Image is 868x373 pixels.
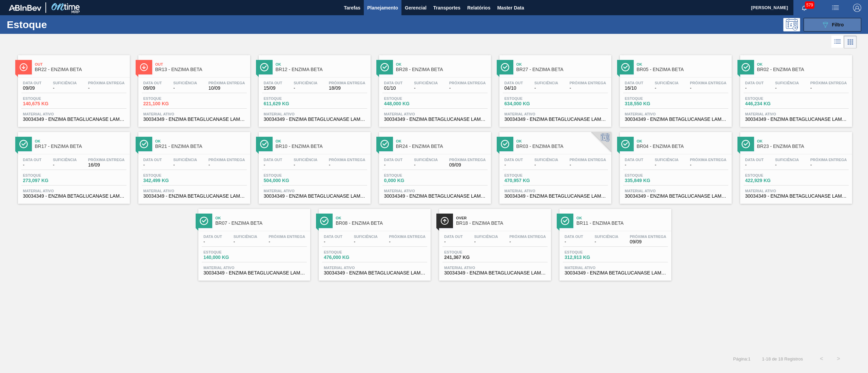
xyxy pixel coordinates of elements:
[396,139,488,143] span: Ok
[745,162,764,168] span: -
[474,239,498,244] span: -
[13,50,133,127] a: ÍconeOutBR22 - ENZIMA BETAData out09/09Suficiência-Próxima Entrega-Estoque140,675 KGMaterial ativ...
[143,86,162,91] span: 09/09
[565,239,583,244] span: -
[625,117,727,122] span: 30034349 - ENZIMA BETAGLUCANASE LAMINEX 5G
[155,62,247,66] span: Out
[630,239,666,244] span: 09/09
[260,140,269,148] img: Ícone
[497,4,524,12] span: Master Data
[414,162,438,168] span: -
[324,235,342,239] span: Data out
[444,270,546,276] span: 30034349 - ENZIMA BETAGLUCANASE LAMINEX 5G
[474,235,498,239] span: Suficiência
[294,86,317,91] span: -
[384,189,486,193] span: Material ativo
[505,158,523,162] span: Data out
[745,101,793,106] span: 446,234 KG
[853,4,861,12] img: Logout
[384,158,403,162] span: Data out
[143,158,162,162] span: Data out
[449,86,486,91] span: -
[320,217,329,225] img: Ícone
[505,173,552,177] span: Estoque
[414,158,438,162] span: Suficiência
[775,81,799,85] span: Suficiência
[203,239,222,244] span: -
[505,194,606,199] span: 30034349 - ENZIMA BETAGLUCANASE LAMINEX 5G
[534,81,558,85] span: Suficiência
[570,158,606,162] span: Próxima Entrega
[505,96,552,101] span: Estoque
[637,62,728,66] span: Ok
[264,178,311,183] span: 504,000 KG
[35,62,126,66] span: Out
[329,81,366,85] span: Próxima Entrega
[324,239,342,244] span: -
[35,67,126,72] span: BR22 - ENZIMA BETA
[745,96,793,101] span: Estoque
[264,117,366,122] span: 30034349 - ENZIMA BETAGLUCANASE LAMINEX 5G
[690,81,727,85] span: Próxima Entrega
[354,239,377,244] span: -
[384,178,432,183] span: 0,000 KG
[565,235,583,239] span: Data out
[742,63,750,71] img: Ícone
[565,266,666,270] span: Material ativo
[203,250,251,254] span: Estoque
[570,162,606,168] span: -
[384,117,486,122] span: 30034349 - ENZIMA BETAGLUCANASE LAMINEX 5G
[594,239,618,244] span: -
[173,86,197,91] span: -
[565,255,612,260] span: 312,913 KG
[505,112,606,116] span: Material ativo
[133,127,254,204] a: ÍconeOkBR21 - ENZIMA BETAData out-Suficiência-Próxima Entrega-Estoque342,499 KGMaterial ativo3003...
[625,189,727,193] span: Material ativo
[757,144,849,149] span: BR23 - ENZIMA BETA
[384,86,403,91] span: 01/10
[193,204,314,281] a: ÍconeOkBR07 - ENZIMA BETAData out-Suficiência-Próxima Entrega-Estoque140,000 KGMaterial ativo3003...
[384,173,432,177] span: Estoque
[516,139,608,143] span: Ok
[276,144,367,149] span: BR10 - ENZIMA BETA
[276,67,367,72] span: BR12 - ENZIMA BETA
[414,81,438,85] span: Suficiência
[53,158,77,162] span: Suficiência
[209,81,245,85] span: Próxima Entrega
[133,50,254,127] a: ÍconeOutBR13 - ENZIMA BETAData out09/09Suficiência-Próxima Entrega10/09Estoque221,100 KGMaterial ...
[625,178,672,183] span: 335,849 KG
[804,18,861,31] button: Filtro
[143,112,245,116] span: Material ativo
[757,67,849,72] span: BR02 - ENZIMA BETA
[294,162,317,168] span: -
[775,86,799,91] span: -
[260,63,269,71] img: Ícone
[501,63,509,71] img: Ícone
[810,81,847,85] span: Próxima Entrega
[264,81,282,85] span: Data out
[294,158,317,162] span: Suficiência
[745,117,847,122] span: 30034349 - ENZIMA BETAGLUCANASE LAMINEX 5G
[625,96,672,101] span: Estoque
[444,239,463,244] span: -
[615,127,735,204] a: ÍconeOkBR04 - ENZIMA BETAData out-Suficiência-Próxima Entrega-Estoque335,849 KGMaterial ativo3003...
[793,3,815,13] button: Notificações
[143,101,191,106] span: 221,100 KG
[276,62,367,66] span: Ok
[625,194,727,199] span: 30034349 - ENZIMA BETAGLUCANASE LAMINEX 5G
[264,101,311,106] span: 611,629 KG
[384,96,432,101] span: Estoque
[155,139,247,143] span: Ok
[396,67,488,72] span: BR28 - ENZIMA BETA
[456,221,548,226] span: BR18 - ENZIMA BETA
[143,194,245,199] span: 30034349 - ENZIMA BETAGLUCANASE LAMINEX 5G
[384,101,432,106] span: 448,000 KG
[23,96,71,101] span: Estoque
[53,86,77,91] span: -
[396,144,488,149] span: BR24 - ENZIMA BETA
[625,81,644,85] span: Data out
[735,127,855,204] a: ÍconeOkBR23 - ENZIMA BETAData out-Suficiência-Próxima Entrega-Estoque422,929 KGMaterial ativo3003...
[23,162,42,168] span: -
[433,4,460,12] span: Transportes
[745,173,793,177] span: Estoque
